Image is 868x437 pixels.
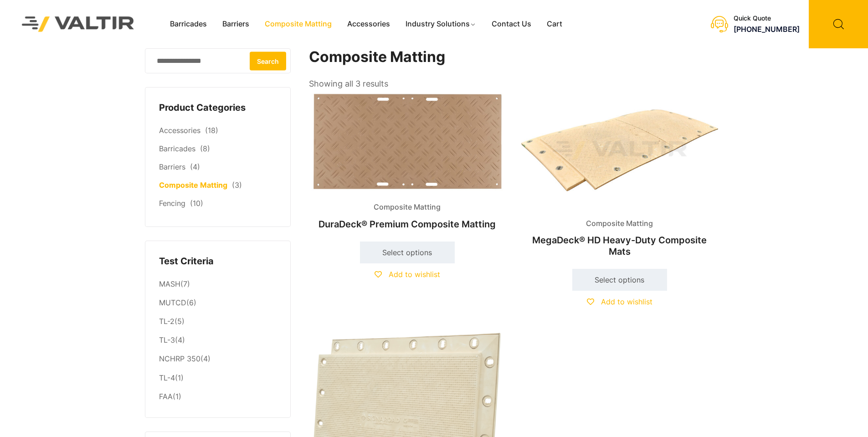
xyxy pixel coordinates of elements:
a: Composite Matting [159,180,227,190]
span: (8) [200,144,210,153]
a: Composite MattingMegaDeck® HD Heavy-Duty Composite Mats [521,91,718,261]
a: TL-2 [159,317,175,326]
img: Valtir Rentals [10,5,146,43]
a: Barricades [162,17,215,31]
a: Composite MattingDuraDeck® Premium Composite Matting [309,91,506,234]
h4: Product Categories [159,101,277,115]
a: NCHRP 350 [159,354,200,363]
p: Showing all 3 results [309,76,388,92]
span: Composite Matting [367,201,447,214]
li: (1) [159,387,277,404]
a: MUTCD [159,298,186,307]
a: Fencing [159,199,185,208]
span: (4) [190,162,200,171]
button: Search [250,51,286,70]
a: Industry Solutions [398,17,484,31]
li: (4) [159,350,277,369]
span: Add to wishlist [601,297,652,306]
span: Composite Matting [579,217,660,231]
a: Accessories [339,17,398,31]
a: Contact Us [484,17,539,31]
span: Add to wishlist [389,270,440,279]
a: Barriers [159,162,185,171]
li: (5) [159,313,277,331]
span: (10) [190,199,203,208]
a: FAA [159,392,173,401]
a: MASH [159,279,180,288]
a: Composite Matting [257,17,339,31]
a: Select options for “MegaDeck® HD Heavy-Duty Composite Mats” [572,269,667,291]
li: (1) [159,369,277,387]
span: (18) [205,126,218,135]
li: (6) [159,294,277,313]
a: Barriers [215,17,257,31]
a: [PHONE_NUMBER] [734,25,800,34]
a: TL-4 [159,373,175,382]
li: (4) [159,331,277,350]
h2: MegaDeck® HD Heavy-Duty Composite Mats [521,230,718,261]
a: Barricades [159,144,195,153]
a: Cart [539,17,570,31]
li: (7) [159,275,277,293]
a: Add to wishlist [587,297,652,306]
h4: Test Criteria [159,255,277,268]
a: Select options for “DuraDeck® Premium Composite Matting” [360,242,455,263]
div: Quick Quote [734,15,800,22]
a: TL-3 [159,335,175,344]
h2: DuraDeck® Premium Composite Matting [309,214,506,234]
a: Accessories [159,126,200,135]
a: Add to wishlist [375,270,440,279]
span: (3) [232,180,242,190]
h1: Composite Matting [309,48,719,66]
